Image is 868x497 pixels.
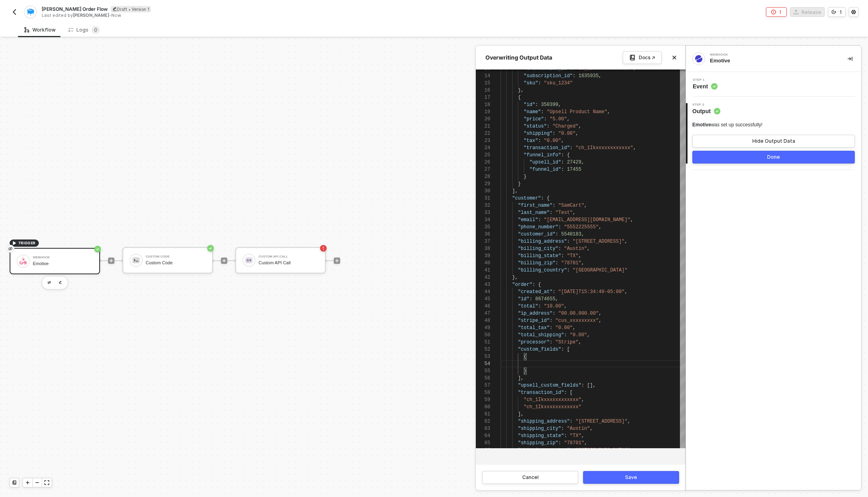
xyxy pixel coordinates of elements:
[524,124,547,129] span: "status"
[581,232,584,237] span: ,
[476,310,490,317] div: 47
[692,107,720,115] span: Output
[535,296,555,302] span: 8674655
[476,159,490,166] div: 26
[693,82,718,90] span: Event
[584,203,587,208] span: ,
[587,246,590,251] span: ,
[570,145,573,151] span: :
[518,390,564,395] span: "transaction_id"
[476,195,490,202] div: 31
[564,224,598,230] span: "5552225555"
[578,124,581,129] span: ,
[524,404,581,410] span: "ch_1Ikxxxxxxxxxxxx"
[476,216,490,224] div: 34
[573,73,575,79] span: :
[518,419,570,424] span: "shipping_address"
[476,238,490,245] div: 37
[771,10,776,14] span: icon-error-page
[112,7,117,11] span: icon-edit
[476,94,490,101] div: 17
[544,80,573,86] span: "sku_1234"
[564,303,567,309] span: ,
[570,419,573,424] span: :
[518,347,561,352] span: "custom_fields"
[630,217,633,223] span: ,
[570,390,573,395] span: [
[518,426,561,431] span: "shipping_city"
[11,9,18,15] img: back
[476,259,490,267] div: 40
[73,12,109,18] span: [PERSON_NAME]
[558,203,584,208] span: "SamCart"
[558,311,599,316] span: "00.00.000.00"
[476,72,490,80] div: 14
[518,88,523,93] span: },
[524,102,535,108] span: "id"
[10,7,19,17] button: back
[587,383,596,388] span: [],
[482,54,555,62] div: Overwriting Output Data
[561,160,564,165] span: :
[555,339,579,345] span: "Stripe"
[538,138,541,144] span: :
[476,281,490,288] div: 43
[476,367,490,375] div: 55
[561,426,564,431] span: :
[529,160,561,165] span: "upsell_id"
[686,103,861,164] div: Step 2Output Emotivewas set up successfully!Hide Output DataDone
[547,109,607,115] span: "Upsell Product Name"
[581,260,584,266] span: ,
[524,152,561,158] span: "funnel_info"
[584,440,587,446] span: ,
[476,324,490,331] div: 49
[553,289,555,295] span: :
[555,210,573,216] span: "Test"
[544,217,630,223] span: "[EMAIL_ADDRESS][DOMAIN_NAME]"
[567,160,581,165] span: 27429
[555,260,558,266] span: :
[567,152,570,158] span: {
[538,282,541,287] span: {
[541,102,558,108] span: 350399
[538,217,541,223] span: :
[538,80,541,86] span: :
[692,151,855,164] button: Done
[573,325,575,331] span: ,
[476,295,490,303] div: 45
[476,403,490,411] div: 60
[672,55,677,60] span: icon-close
[92,26,100,34] sup: 0
[564,433,567,439] span: :
[518,411,523,417] span: ],
[524,397,581,403] span: "ch_1Ikxxxxxxxxxxxx"
[522,474,539,481] div: Cancel
[547,124,549,129] span: :
[35,480,40,485] span: icon-minus
[476,274,490,281] div: 42
[476,116,490,123] div: 20
[476,130,490,137] div: 22
[518,332,564,338] span: "total_shipping"
[518,253,561,259] span: "billing_state"
[68,26,100,34] div: Logs
[476,180,490,188] div: 29
[570,332,587,338] span: "0.00"
[581,160,584,165] span: ,
[476,108,490,116] div: 19
[828,7,846,17] button: 1
[524,354,527,359] span: {
[567,239,570,244] span: :
[561,167,564,172] span: :
[518,296,529,302] span: "id"
[518,303,538,309] span: "total"
[476,353,490,360] div: 53
[692,122,762,128] div: was set up successfully!
[544,303,564,309] span: "10.00"
[570,433,581,439] span: "TX"
[549,318,552,323] span: :
[476,245,490,252] div: 38
[710,53,830,56] div: Webhook
[625,239,627,244] span: ,
[564,332,567,338] span: :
